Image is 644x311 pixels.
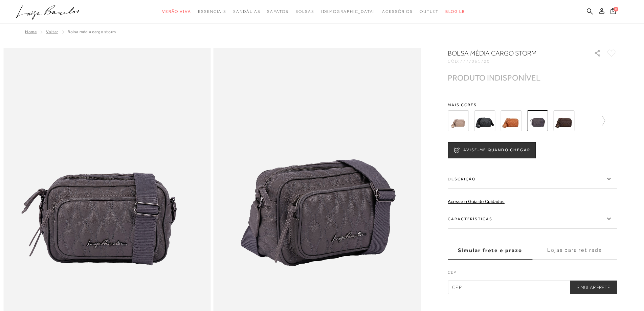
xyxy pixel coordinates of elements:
[448,169,617,189] label: Descrição
[420,5,439,18] a: noSubCategoriesText
[448,142,536,158] button: AVISE-ME QUANDO CHEGAR
[448,110,469,131] img: BOLSA CARGO EM COURO CINZA DUMBO MÉDIA
[321,5,375,18] a: noSubCategoriesText
[448,59,583,63] div: CÓD:
[68,29,116,34] span: BOLSA MÉDIA CARGO STORM
[532,241,617,260] label: Lojas para retirada
[267,9,288,14] span: Sapatos
[448,281,617,294] input: CEP
[474,110,495,131] img: BOLSA CARGO EM COURO PRETO MÉDIA
[448,241,532,260] label: Simular frete e prazo
[46,29,58,34] a: Voltar
[527,110,548,131] img: BOLSA MÉDIA CARGO STORM
[501,110,521,131] img: BOLSA MÉDIA CARGO CARAMELO
[614,7,618,12] span: 0
[233,5,260,18] a: noSubCategoriesText
[162,5,191,18] a: noSubCategoriesText
[448,74,540,81] div: PRODUTO INDISPONÍVEL
[295,5,314,18] a: noSubCategoriesText
[162,9,191,14] span: Verão Viva
[445,9,465,14] span: BLOG LB
[608,7,618,17] button: 0
[382,9,413,14] span: Acessórios
[198,9,226,14] span: Essenciais
[445,5,465,18] a: BLOG LB
[448,48,575,58] h1: BOLSA MÉDIA CARGO STORM
[448,103,617,107] span: Mais cores
[570,281,617,294] button: Simular Frete
[198,5,226,18] a: noSubCategoriesText
[448,199,505,204] a: Acesse o Guia de Cuidados
[448,269,617,279] label: CEP
[448,209,617,229] label: Características
[295,9,314,14] span: Bolsas
[25,29,37,34] a: Home
[420,9,439,14] span: Outlet
[267,5,288,18] a: noSubCategoriesText
[233,9,260,14] span: Sandálias
[321,9,375,14] span: [DEMOGRAPHIC_DATA]
[460,59,490,64] span: 7777061720
[382,5,413,18] a: noSubCategoriesText
[553,110,574,131] img: BOLSA MÉDIA EM COURO COM MATELASSÊ CAFÉ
